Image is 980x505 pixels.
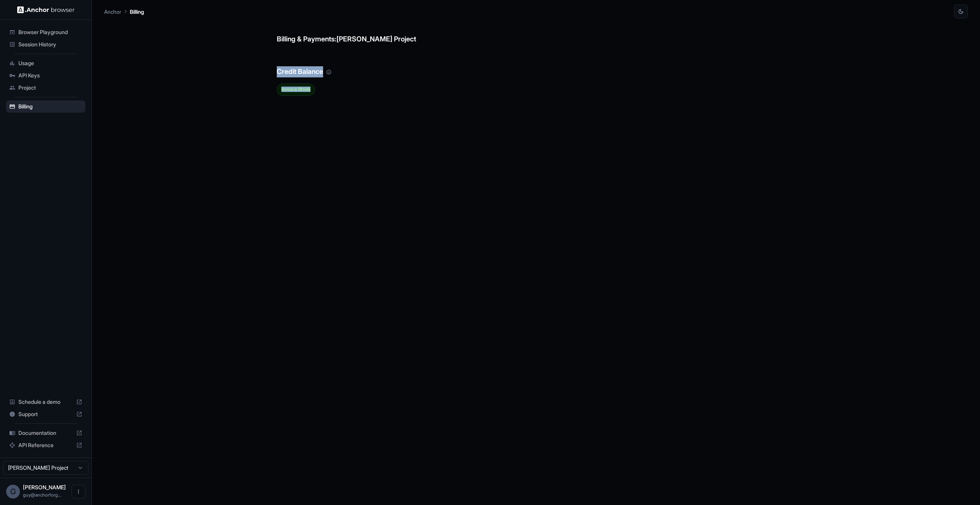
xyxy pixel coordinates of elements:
[18,441,73,449] span: API Reference
[6,82,85,94] div: Project
[18,84,82,92] span: Project
[6,69,85,82] div: API Keys
[18,103,82,110] span: Billing
[6,439,85,451] div: API Reference
[6,57,85,69] div: Usage
[6,427,85,439] div: Documentation
[23,484,66,490] span: Guy Ben Simhon
[130,8,144,16] p: Billing
[18,28,82,36] span: Browser Playground
[6,408,85,420] div: Support
[18,59,82,67] span: Usage
[277,87,315,92] span: Invoice Mode
[72,485,85,498] button: Open menu
[18,41,82,48] span: Session History
[6,485,20,498] div: G
[277,51,795,77] h6: Credit Balance
[6,26,85,38] div: Browser Playground
[18,398,73,406] span: Schedule a demo
[23,492,61,498] span: guy@anchorforge.io
[104,7,144,16] nav: breadcrumb
[17,6,75,13] img: Anchor Logo
[326,69,332,75] svg: Your credit balance will be consumed as you use the API. Visit the usage page to view a breakdown...
[18,410,73,418] span: Support
[6,38,85,51] div: Session History
[18,429,73,437] span: Documentation
[6,396,85,408] div: Schedule a demo
[104,8,121,16] p: Anchor
[277,18,795,45] h6: Billing & Payments: [PERSON_NAME] Project
[6,100,85,113] div: Billing
[18,72,82,79] span: API Keys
